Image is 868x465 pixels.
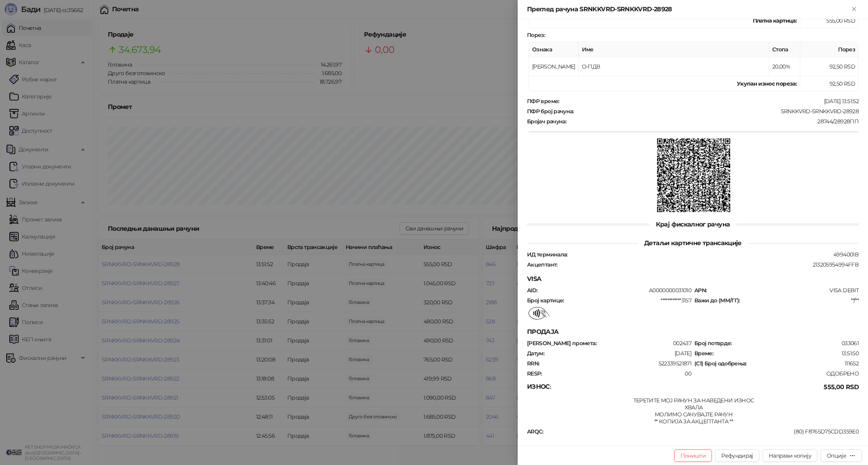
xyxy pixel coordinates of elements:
td: 20,00% [769,57,800,76]
strong: RRN : [527,360,539,367]
img: QR код [657,139,731,212]
button: Рефундирај [715,449,759,462]
div: Преглед рачуна SRNKKVRD-SRNKKVRD-28928 [527,5,849,14]
div: 4994001B [568,251,859,258]
div: SRNKKVRD-SRNKKVRD-28928 [575,108,859,115]
td: 555,00 RSD [800,13,859,28]
strong: Датум : [527,350,544,357]
strong: Платна картица : [753,17,797,24]
span: Детаљи картичне трансакције [638,239,748,247]
button: Направи копију [763,449,817,462]
button: Close [849,5,859,14]
strong: Број потврде : [694,340,732,347]
td: [PERSON_NAME] [529,57,579,76]
strong: ИД терминала : [527,251,568,258]
strong: [PERSON_NAME] промета : [527,340,596,347]
strong: ПФР време : [527,98,559,105]
div: Опције [827,452,846,459]
div: A0000000031010 [538,287,692,294]
span: Направи копију [769,452,811,459]
th: Име [579,42,769,57]
th: Порез [800,42,859,57]
div: 28744/28928ПП [567,118,859,125]
span: Крај фискалног рачуна [650,221,736,228]
th: Стопа [769,42,800,57]
button: Поништи [674,449,712,462]
span: ОДОБРЕНО [826,370,859,377]
div: 002437 [597,340,692,347]
strong: ARQC : [527,428,543,435]
div: VISA DEBIT [707,287,859,294]
strong: : [527,383,551,390]
strong: ПФР број рачуна : [527,108,574,115]
div: VISA [527,274,859,284]
div: 111652 [747,360,859,367]
div: ПРОДАЈА [527,327,859,337]
td: 92,50 RSD [800,76,859,91]
th: Ознака [529,42,579,57]
button: Опције [821,449,862,462]
strong: RESP : [527,370,542,377]
strong: APN : [694,287,706,294]
strong: Порез : [527,32,545,39]
td: О-ПДВ [579,57,769,76]
strong: Укупан износ пореза: [737,80,797,87]
div: ТЕРЕТИТЕ МОЈ РАЧУН ЗА НАВЕДЕНИ ИЗНОС ХВАЛА МОЛИМО САЧУВАЈТЕ РАЧУН ** КОПИЈА ЗА АКЦЕПТАНТА ** [529,397,859,425]
div: 13:51:50 [714,350,859,357]
strong: AID : [527,287,537,294]
div: 033061 [733,340,859,347]
strong: Бројач рачуна : [527,118,566,125]
div: [DATE] 13:51:52 [560,98,859,105]
span: ИЗНОС [527,383,550,390]
td: 92,50 RSD [800,57,859,76]
span: 555,00 RSD [824,383,859,391]
div: [DATE] [545,350,692,357]
div: 00 [543,370,692,377]
strong: Време : [694,350,713,357]
strong: (C1) Број одобрења : [694,360,747,367]
div: 213205954994FFB [558,261,859,268]
strong: Важи до (ММ/ГГ) : [694,297,740,304]
div: (80) F8765D75CDD359E0 [544,428,859,435]
strong: Акцептант : [527,261,557,268]
div: 522339521871 [540,360,692,367]
strong: Број картице : [527,297,564,304]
